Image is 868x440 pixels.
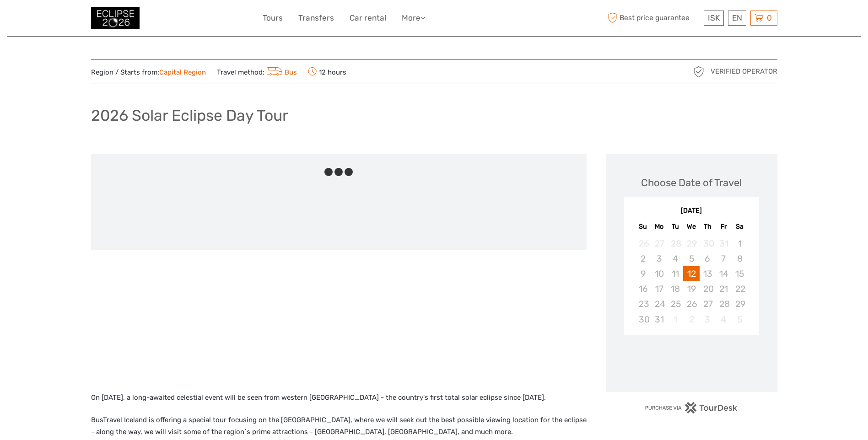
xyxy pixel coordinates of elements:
[732,281,748,296] div: Not available Saturday, August 22nd, 2026
[700,220,716,233] div: Th
[732,312,748,327] div: Not available Saturday, September 5th, 2026
[635,220,651,233] div: Su
[651,281,667,296] div: Not available Monday, August 17th, 2026
[708,13,720,22] span: ISK
[683,236,699,251] div: Not available Wednesday, July 29th, 2026
[700,296,716,311] div: Not available Thursday, August 27th, 2026
[635,236,651,251] div: Not available Sunday, July 26th, 2026
[691,64,706,79] img: verified_operator_grey_128.png
[635,266,651,281] div: Not available Sunday, August 9th, 2026
[651,251,667,266] div: Not available Monday, August 3rd, 2026
[651,296,667,311] div: Not available Monday, August 24th, 2026
[683,296,699,311] div: Not available Wednesday, August 26th, 2026
[264,68,297,76] a: Bus
[667,312,683,327] div: Not available Tuesday, September 1st, 2026
[651,266,667,281] div: Not available Monday, August 10th, 2026
[716,281,732,296] div: Not available Friday, August 21st, 2026
[635,251,651,266] div: Not available Sunday, August 2nd, 2026
[624,206,759,216] div: [DATE]
[606,11,701,26] span: Best price guarantee
[635,281,651,296] div: Not available Sunday, August 16th, 2026
[716,266,732,281] div: Not available Friday, August 14th, 2026
[627,236,756,327] div: month 2026-08
[350,11,386,25] a: Car rental
[91,414,587,438] p: BusTravel Iceland is offering a special tour focusing on the [GEOGRAPHIC_DATA], where we will see...
[700,251,716,266] div: Not available Thursday, August 6th, 2026
[766,13,773,22] span: 0
[651,236,667,251] div: Not available Monday, July 27th, 2026
[635,296,651,311] div: Not available Sunday, August 23rd, 2026
[716,251,732,266] div: Not available Friday, August 7th, 2026
[732,266,748,281] div: Not available Saturday, August 15th, 2026
[732,296,748,311] div: Not available Saturday, August 29th, 2026
[298,11,334,25] a: Transfers
[91,7,140,29] img: 3312-44506bfc-dc02-416d-ac4c-c65cb0cf8db4_logo_small.jpg
[667,266,683,281] div: Not available Tuesday, August 11th, 2026
[732,220,748,233] div: Sa
[683,281,699,296] div: Not available Wednesday, August 19th, 2026
[689,359,695,365] div: Loading...
[732,236,748,251] div: Not available Saturday, August 1st, 2026
[700,312,716,327] div: Not available Thursday, September 3rd, 2026
[700,266,716,281] div: Not available Thursday, August 13th, 2026
[645,402,738,413] img: PurchaseViaTourDesk.png
[635,312,651,327] div: Not available Sunday, August 30th, 2026
[683,312,699,327] div: Not available Wednesday, September 2nd, 2026
[700,236,716,251] div: Not available Thursday, July 30th, 2026
[728,11,746,26] div: EN
[732,251,748,266] div: Not available Saturday, August 8th, 2026
[667,220,683,233] div: Tu
[683,251,699,266] div: Not available Wednesday, August 5th, 2026
[667,281,683,296] div: Not available Tuesday, August 18th, 2026
[91,68,206,77] span: Region / Starts from:
[667,296,683,311] div: Not available Tuesday, August 25th, 2026
[700,281,716,296] div: Not available Thursday, August 20th, 2026
[667,251,683,266] div: Not available Tuesday, August 4th, 2026
[716,312,732,327] div: Not available Friday, September 4th, 2026
[683,266,699,281] div: Choose Wednesday, August 12th, 2026
[716,236,732,251] div: Not available Friday, July 31st, 2026
[716,220,732,233] div: Fr
[263,11,283,25] a: Tours
[641,176,742,190] div: Choose Date of Travel
[308,65,346,78] span: 12 hours
[683,220,699,233] div: We
[159,68,206,76] a: Capital Region
[651,312,667,327] div: Not available Monday, August 31st, 2026
[667,236,683,251] div: Not available Tuesday, July 28th, 2026
[91,106,288,125] h1: 2026 Solar Eclipse Day Tour
[91,392,587,404] p: On [DATE], a long-awaited celestial event will be seen from western [GEOGRAPHIC_DATA] - the count...
[651,220,667,233] div: Mo
[716,296,732,311] div: Not available Friday, August 28th, 2026
[402,11,426,25] a: More
[711,67,777,76] span: Verified Operator
[217,65,297,78] span: Travel method:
